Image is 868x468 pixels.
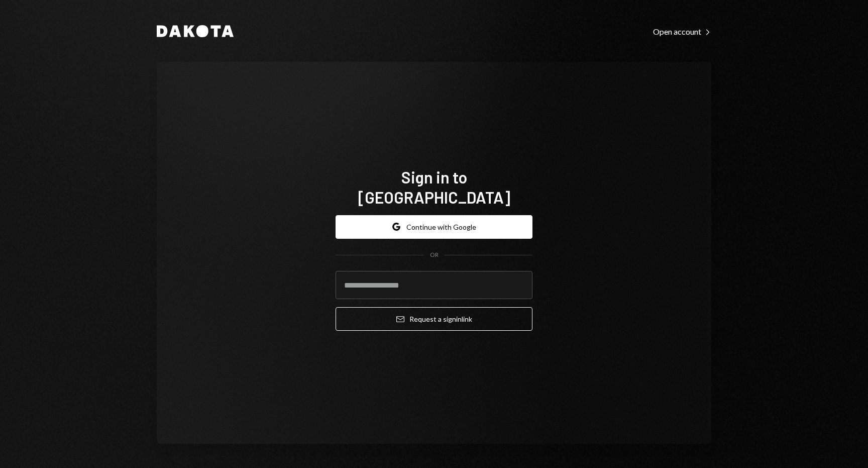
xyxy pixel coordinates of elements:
a: Open account [653,26,711,37]
h1: Sign in to [GEOGRAPHIC_DATA] [336,167,532,207]
button: Continue with Google [336,215,532,239]
button: Request a signinlink [336,307,532,331]
div: Open account [653,27,711,37]
div: OR [430,251,439,259]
